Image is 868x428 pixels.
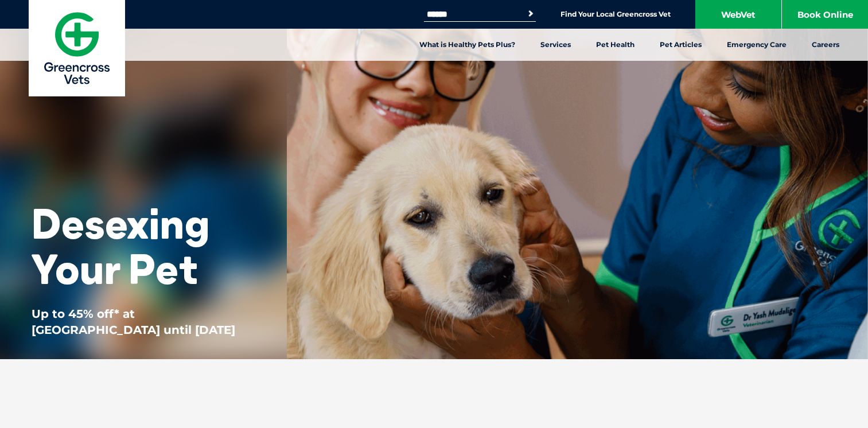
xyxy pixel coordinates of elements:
a: Services [528,29,583,61]
a: Pet Articles [647,29,714,61]
a: Pet Health [583,29,647,61]
a: Find Your Local Greencross Vet [560,10,671,19]
h1: Desexing Your Pet [32,201,255,291]
a: What is Healthy Pets Plus? [407,29,528,61]
p: Up to 45% off* at [GEOGRAPHIC_DATA] until [DATE] [32,306,255,338]
button: Search [525,8,536,20]
a: Careers [799,29,852,61]
a: Emergency Care [714,29,799,61]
